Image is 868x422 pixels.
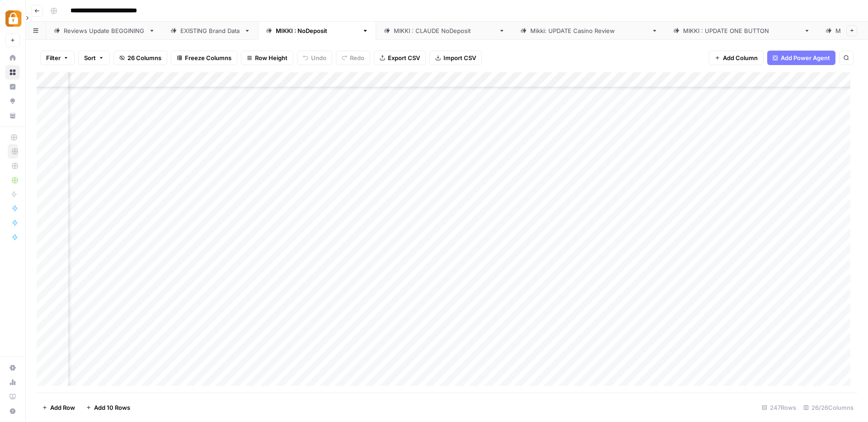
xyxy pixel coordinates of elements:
[64,26,145,35] div: Reviews Update BEGGINING
[374,51,426,65] button: Export CSV
[241,51,293,65] button: Row Height
[40,51,75,65] button: Filter
[94,403,130,412] span: Add 10 Rows
[78,51,110,65] button: Sort
[5,65,20,80] a: Browse
[767,51,835,65] button: Add Power Agent
[5,10,22,27] img: Adzz Logo
[171,51,237,65] button: Freeze Columns
[5,51,20,65] a: Home
[394,26,495,35] div: [PERSON_NAME] : [PERSON_NAME]
[297,51,332,65] button: Undo
[683,26,800,35] div: [PERSON_NAME] : UPDATE ONE BUTTON
[5,7,20,30] button: Workspace: Adzz
[46,22,163,40] a: Reviews Update BEGGINING
[37,400,80,415] button: Add Row
[665,22,818,40] a: [PERSON_NAME] : UPDATE ONE BUTTON
[530,26,648,35] div: [PERSON_NAME]: UPDATE Casino Review
[255,53,288,62] span: Row Height
[127,53,161,62] span: 26 Columns
[513,22,665,40] a: [PERSON_NAME]: UPDATE Casino Review
[388,53,420,62] span: Export CSV
[180,26,241,35] div: EXISTING Brand Data
[276,26,359,35] div: [PERSON_NAME] : NoDeposit
[443,53,476,62] span: Import CSV
[5,361,20,375] a: Settings
[429,51,482,65] button: Import CSV
[5,389,20,404] a: Learning Hub
[258,22,376,40] a: [PERSON_NAME] : NoDeposit
[84,53,96,62] span: Sort
[46,53,61,62] span: Filter
[5,94,20,108] a: Opportunities
[709,51,764,65] button: Add Column
[723,53,758,62] span: Add Column
[781,53,830,62] span: Add Power Agent
[800,400,857,415] div: 26/26 Columns
[376,22,513,40] a: [PERSON_NAME] : [PERSON_NAME]
[311,53,326,62] span: Undo
[80,400,136,415] button: Add 10 Rows
[336,51,370,65] button: Redo
[350,53,364,62] span: Redo
[758,400,800,415] div: 247 Rows
[5,108,20,123] a: Your Data
[5,375,20,389] a: Usage
[5,80,20,94] a: Insights
[163,22,258,40] a: EXISTING Brand Data
[5,404,20,418] button: Help + Support
[113,51,167,65] button: 26 Columns
[185,53,231,62] span: Freeze Columns
[50,403,75,412] span: Add Row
